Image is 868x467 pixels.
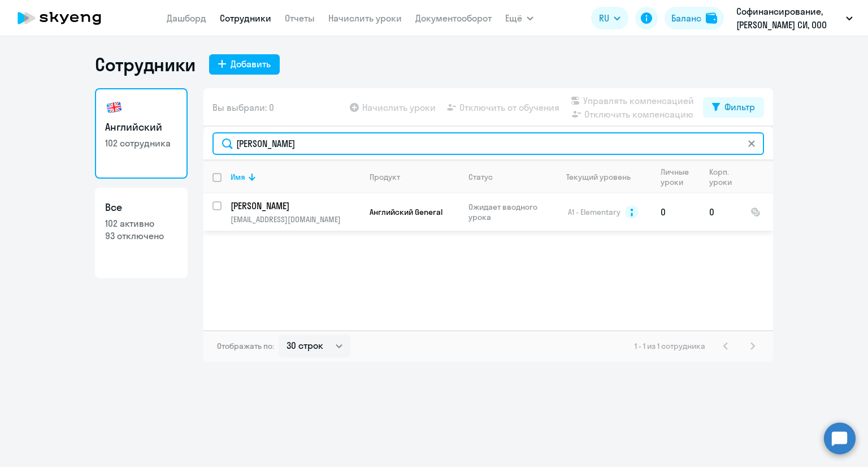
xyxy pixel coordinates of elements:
[652,193,700,231] td: 0
[285,12,315,24] a: Отчеты
[731,5,858,32] button: Софинансирование, [PERSON_NAME] СИ, ООО
[95,188,188,278] a: Все102 активно93 отключено
[555,172,651,182] div: Текущий уровень
[736,5,841,32] p: Софинансирование, [PERSON_NAME] СИ, ООО
[505,7,533,29] button: Ещё
[706,12,717,24] img: balance
[415,12,492,24] a: Документооборот
[231,214,360,224] p: [EMAIL_ADDRESS][DOMAIN_NAME]
[167,12,206,24] a: Дашборд
[105,137,177,149] p: 102 сотрудника
[212,132,764,155] input: Поиск по имени, email, продукту или статусу
[105,230,177,242] p: 93 отключено
[599,11,609,25] span: RU
[703,97,764,118] button: Фильтр
[665,7,724,29] button: Балансbalance
[661,167,692,187] div: Личные уроки
[591,7,628,29] button: RU
[468,172,546,182] div: Статус
[370,207,442,217] span: Английский General
[95,88,188,179] a: Английский102 сотрудника
[217,341,274,351] span: Отображать по:
[231,57,271,71] div: Добавить
[105,200,177,215] h3: Все
[370,172,400,182] div: Продукт
[661,167,700,187] div: Личные уроки
[105,98,123,116] img: english
[370,172,459,182] div: Продукт
[568,207,620,217] span: A1 - Elementary
[95,53,196,76] h1: Сотрудники
[212,101,274,114] span: Вы выбрали: 0
[468,202,546,222] p: Ожидает вводного урока
[328,12,402,24] a: Начислить уроки
[105,120,177,135] h3: Английский
[566,172,631,182] div: Текущий уровень
[220,12,271,24] a: Сотрудники
[671,11,701,25] div: Баланс
[231,200,358,212] p: [PERSON_NAME]
[231,172,360,182] div: Имя
[468,172,493,182] div: Статус
[231,200,360,212] a: [PERSON_NAME]
[709,167,741,187] div: Корп. уроки
[724,100,755,114] div: Фильтр
[700,193,741,231] td: 0
[209,54,280,75] button: Добавить
[709,167,734,187] div: Корп. уроки
[231,172,245,182] div: Имя
[635,341,705,351] span: 1 - 1 из 1 сотрудника
[505,11,522,25] span: Ещё
[105,217,177,230] p: 102 активно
